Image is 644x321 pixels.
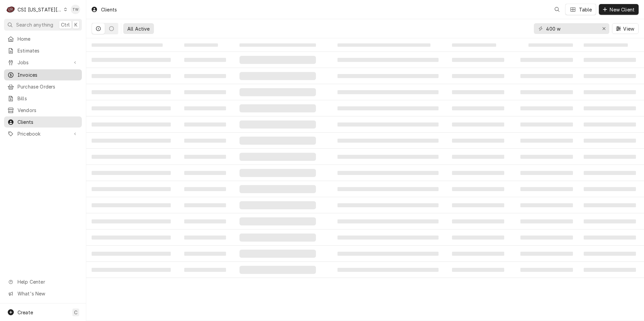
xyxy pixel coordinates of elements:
span: ‌ [520,90,573,94]
span: Search anything [16,21,53,28]
span: ‌ [92,155,171,159]
span: ‌ [92,219,171,223]
span: ‌ [584,252,636,256]
a: Go to Jobs [4,57,82,68]
span: ‌ [452,171,504,175]
span: ‌ [520,139,573,143]
span: ‌ [584,90,636,94]
a: Clients [4,116,82,128]
span: ‌ [337,139,438,143]
span: ‌ [92,43,163,47]
span: ‌ [184,236,226,240]
span: ‌ [92,236,171,240]
span: ‌ [520,171,573,175]
div: TW [71,5,80,14]
span: ‌ [92,252,171,256]
span: ‌ [584,106,636,110]
div: All Active [127,25,150,32]
a: Invoices [4,69,82,80]
span: ‌ [239,234,316,242]
span: ‌ [452,139,504,143]
table: All Active Clients List Loading [86,38,644,321]
button: Erase input [599,23,609,34]
span: ‌ [520,252,573,256]
span: ‌ [584,236,636,240]
span: ‌ [520,219,573,223]
span: ‌ [520,155,573,159]
span: Ctrl [61,21,70,28]
span: ‌ [239,72,316,80]
span: ‌ [337,74,438,78]
span: ‌ [337,252,438,256]
a: Estimates [4,45,82,56]
span: ‌ [184,122,226,127]
span: Jobs [18,59,68,66]
span: ‌ [337,43,430,47]
span: K [74,21,77,28]
span: ‌ [520,58,573,62]
span: ‌ [239,217,316,225]
span: ‌ [92,74,171,78]
span: New Client [608,6,636,13]
a: Purchase Orders [4,81,82,92]
span: ‌ [92,268,171,272]
span: ‌ [452,122,504,127]
span: ‌ [584,74,636,78]
span: ‌ [520,203,573,207]
span: ‌ [239,169,316,177]
div: C [6,5,15,14]
span: C [74,309,77,316]
span: ‌ [337,106,438,110]
span: ‌ [239,104,316,112]
span: ‌ [452,203,504,207]
span: ‌ [584,268,636,272]
span: ‌ [337,203,438,207]
span: ‌ [184,219,226,223]
div: Table [579,6,592,13]
span: ‌ [452,58,504,62]
span: ‌ [452,236,504,240]
span: ‌ [337,219,438,223]
span: ‌ [584,203,636,207]
span: ‌ [92,90,171,94]
span: ‌ [584,122,636,127]
div: CSI Kansas City's Avatar [6,5,15,14]
button: New Client [599,4,639,15]
span: ‌ [452,90,504,94]
span: ‌ [584,43,628,47]
span: ‌ [184,74,226,78]
span: ‌ [584,171,636,175]
a: Bills [4,93,82,104]
span: ‌ [584,58,636,62]
span: ‌ [239,185,316,193]
button: View [612,23,639,34]
span: ‌ [520,122,573,127]
span: ‌ [239,250,316,258]
span: ‌ [239,88,316,96]
span: ‌ [584,155,636,159]
span: ‌ [452,106,504,110]
span: ‌ [337,122,438,127]
span: ‌ [584,139,636,143]
span: ‌ [239,153,316,161]
span: Home [18,35,78,42]
span: ‌ [239,43,316,47]
span: ‌ [520,106,573,110]
span: ‌ [520,268,573,272]
span: ‌ [184,252,226,256]
span: What's New [18,290,78,297]
span: ‌ [239,266,316,274]
span: ‌ [452,268,504,272]
span: ‌ [184,268,226,272]
span: ‌ [184,203,226,207]
span: ‌ [337,58,438,62]
span: ‌ [184,58,226,62]
span: ‌ [337,268,438,272]
span: ‌ [239,56,316,64]
span: ‌ [584,219,636,223]
span: ‌ [337,236,438,240]
span: ‌ [452,219,504,223]
span: ‌ [92,203,171,207]
span: ‌ [92,122,171,127]
button: Search anythingCtrlK [4,19,82,31]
